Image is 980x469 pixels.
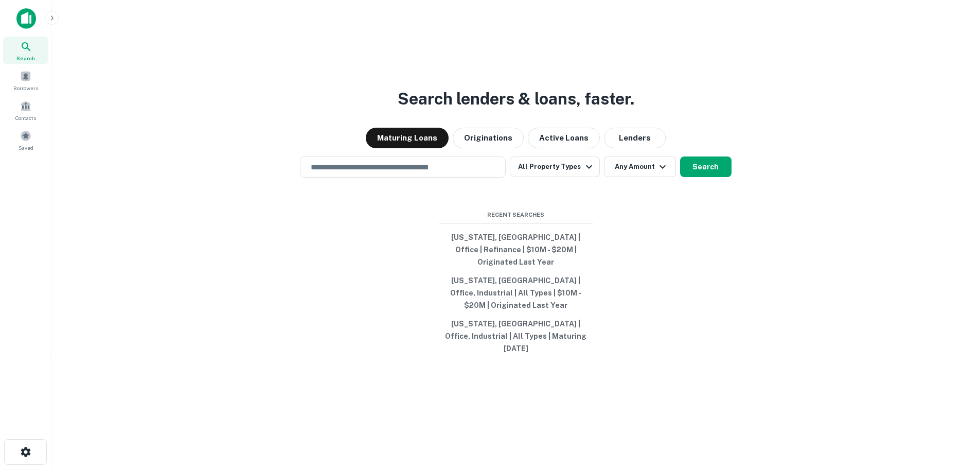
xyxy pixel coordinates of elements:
a: Search [3,37,48,64]
span: Search [16,54,35,62]
span: Borrowers [13,84,38,92]
img: capitalize-icon.png [16,8,36,29]
a: Borrowers [3,66,48,94]
a: Saved [3,126,48,154]
button: Maturing Loans [366,128,449,148]
button: All Property Types [510,157,599,177]
iframe: Chat Widget [929,387,980,436]
button: Search [680,157,732,177]
span: Contacts [15,114,36,122]
button: [US_STATE], [GEOGRAPHIC_DATA] | Office, Industrial | All Types | Maturing [DATE] [439,315,593,358]
button: Lenders [604,128,666,148]
button: Originations [453,128,524,148]
button: Any Amount [604,157,676,177]
h3: Search lenders & loans, faster. [398,86,634,111]
button: Active Loans [528,128,600,148]
span: Recent Searches [439,211,593,219]
span: Saved [19,144,33,152]
button: [US_STATE], [GEOGRAPHIC_DATA] | Office | Refinance | $10M - $20M | Originated Last Year [439,228,593,271]
a: Contacts [3,96,48,124]
button: [US_STATE], [GEOGRAPHIC_DATA] | Office, Industrial | All Types | $10M - $20M | Originated Last Year [439,271,593,315]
